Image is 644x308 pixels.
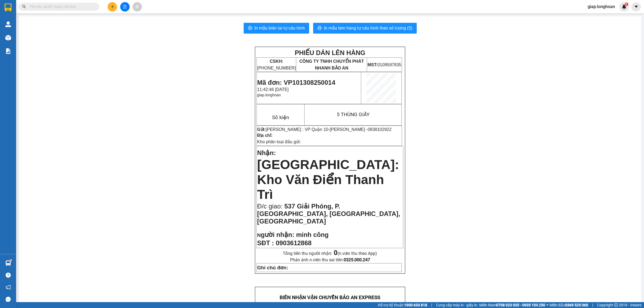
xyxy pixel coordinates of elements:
span: search [22,5,26,9]
span: (n.viên thu theo App) [334,251,377,256]
img: logo-vxr [5,3,12,12]
button: printerIn mẫu biên lai tự cấu hình [244,23,309,34]
span: - [328,127,391,132]
span: | [592,302,593,308]
button: aim [133,2,142,12]
span: printer [248,26,252,31]
span: 5 THÙNG GIẤY [337,112,369,118]
span: Miền Nam [479,302,545,308]
span: 0903612868 [276,239,312,247]
span: 0109597835 [367,63,401,67]
strong: Gửi: [257,127,266,132]
strong: 0369 525 060 [565,303,588,307]
strong: 1900 633 818 [404,303,427,307]
sup: 1 [625,2,628,6]
span: aim [135,5,139,9]
span: giap.longhoan [257,93,281,97]
span: Tổng tiền thu người nhận: [283,251,377,256]
button: printerIn mẫu tem hàng tự cấu hình theo số lượng (5) [313,23,417,34]
strong: MST: [367,63,377,67]
button: caret-down [631,2,641,12]
strong: BIÊN NHẬN VẬN CHUYỂN BẢO AN EXPRESS [280,295,380,300]
img: icon-new-feature [622,4,627,9]
span: Phản ánh n.viên thu sai tiền: [290,257,370,262]
span: gười nhận: [261,231,294,238]
span: notification [6,285,11,290]
strong: Ghi chú đơn: [257,265,288,270]
strong: 0708 023 035 - 0935 103 250 [496,303,545,307]
strong: N [257,232,294,238]
span: Kho phân loại đầu gửi: [257,140,301,144]
span: 1 [625,2,627,6]
span: Số kiện [272,115,289,120]
span: 537 Giải Phóng, P. [GEOGRAPHIC_DATA], [GEOGRAPHIC_DATA], [GEOGRAPHIC_DATA] [257,203,400,225]
span: Hỗ trợ kỹ thuật: [378,302,427,308]
span: message [6,297,11,302]
button: file-add [120,2,130,12]
img: solution-icon [5,48,11,54]
strong: SĐT : [257,239,274,247]
input: Tìm tên, số ĐT hoặc mã đơn [30,4,93,10]
span: Đ/c giao: [257,203,284,210]
span: Miền Bắc [550,302,588,308]
span: minh công [296,231,328,238]
img: warehouse-icon [5,260,11,266]
span: [GEOGRAPHIC_DATA]: Kho Văn Điển Thanh Trì [257,157,399,201]
span: file-add [123,5,127,9]
span: 0938102922 [368,127,391,132]
span: copyright [614,303,618,307]
span: plus [111,5,114,9]
span: In mẫu tem hàng tự cấu hình theo số lượng (5) [324,25,412,31]
img: warehouse-icon [5,21,11,27]
span: caret-down [634,4,639,9]
span: [PHONE_NUMBER] [257,59,296,70]
span: Cung cấp máy in - giấy in: [436,302,478,308]
span: [PERSON_NAME] - [330,127,391,132]
button: plus [108,2,117,12]
span: Mã đơn: VP101308250014 [257,79,335,86]
span: printer [317,26,322,31]
span: Nhận: [257,149,276,156]
strong: CSKH: [270,59,283,64]
strong: 0 [334,249,338,256]
span: ⚪️ [547,304,548,306]
span: question-circle [6,273,11,278]
strong: Địa chỉ: [257,133,272,138]
strong: PHIẾU DÁN LÊN HÀNG [295,49,365,56]
span: 11:42:46 [DATE] [257,87,288,92]
span: [PERSON_NAME] : VP Quận 10 [266,127,328,132]
img: warehouse-icon [5,35,11,41]
span: giap.longhoan [583,3,619,10]
sup: 1 [10,259,12,261]
strong: 0325.000.247 [344,257,370,262]
span: CÔNG TY TNHH CHUYỂN PHÁT NHANH BẢO AN [299,59,364,70]
span: | [431,302,432,308]
span: In mẫu biên lai tự cấu hình [254,25,305,31]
